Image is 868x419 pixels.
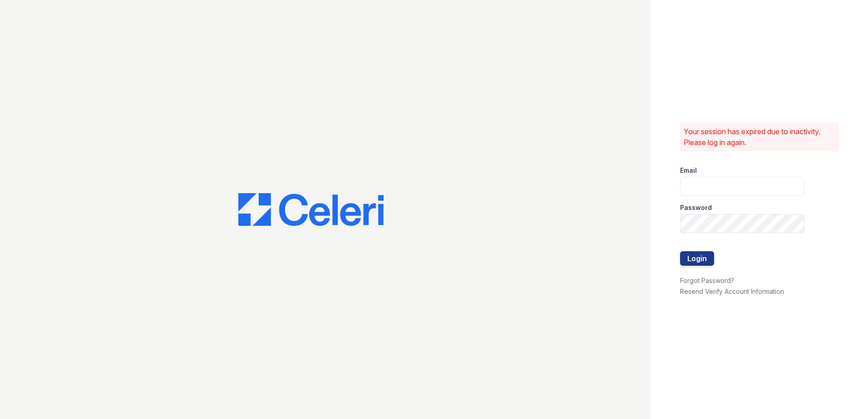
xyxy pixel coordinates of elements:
[680,251,714,266] button: Login
[684,126,835,148] p: Your session has expired due to inactivity. Please log in again.
[238,193,384,226] img: CE_Logo_Blue-a8612792a0a2168367f1c8372b55b34899dd931a85d93a1a3d3e32e68fde9ad4.png
[680,277,734,284] a: Forgot Password?
[680,166,697,175] label: Email
[680,287,784,295] a: Resend Verify Account Information
[680,203,712,212] label: Password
